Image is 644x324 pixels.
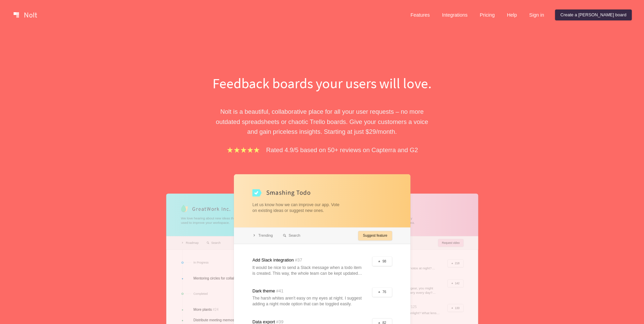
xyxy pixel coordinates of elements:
[474,10,500,20] a: Pricing
[405,10,435,20] a: Features
[205,73,439,93] h1: Feedback boards your users will love.
[501,10,522,20] a: Help
[226,146,261,154] img: stars.b067e34983.png
[524,10,550,20] a: Sign in
[437,10,473,20] a: Integrations
[266,145,418,155] p: Rated 4.9/5 based on 50+ reviews on Capterra and G2
[555,10,632,20] a: Create a [PERSON_NAME] board
[205,107,439,137] p: Nolt is a beautiful, collaborative place for all your user requests – no more outdated spreadshee...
